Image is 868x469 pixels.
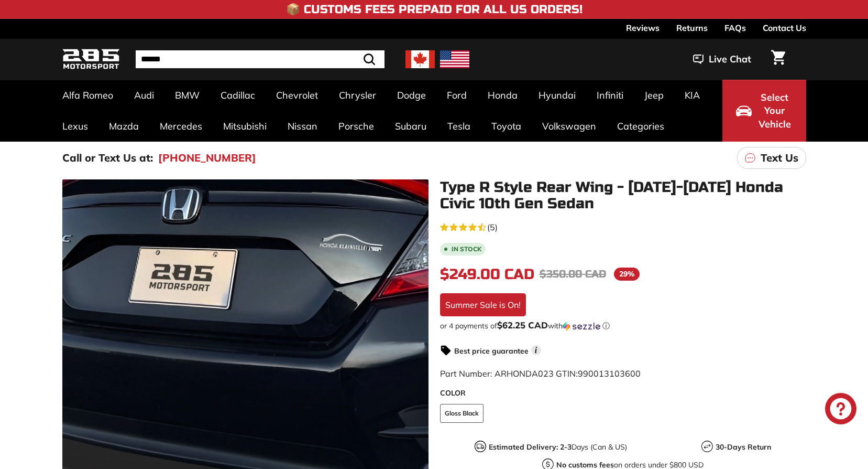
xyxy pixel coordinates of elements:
span: (5) [487,221,498,233]
a: [PHONE_NUMBER] [158,150,256,166]
img: Sezzle [563,322,600,331]
div: or 4 payments of with [440,321,806,331]
a: Text Us [737,147,806,169]
a: Categories [607,111,675,142]
a: Ford [436,80,477,111]
h1: Type R Style Rear Wing - [DATE]-[DATE] Honda Civic 10th Gen Sedan [440,179,806,212]
a: Toyota [481,111,532,142]
a: Returns [676,19,708,37]
input: Search [136,50,384,68]
inbox-online-store-chat: Shopify online store chat [822,393,860,427]
p: Call or Text Us at: [62,150,153,166]
p: Days (Can & US) [489,442,627,453]
a: Alfa Romeo [52,80,124,111]
span: $350.00 CAD [540,268,606,281]
a: Jeep [634,80,674,111]
a: Chrysler [328,80,387,111]
div: Summer Sale is On! [440,293,526,316]
a: Mazda [98,111,149,142]
b: In stock [452,246,481,252]
a: BMW [164,80,210,111]
a: Hyundai [528,80,586,111]
strong: 30-Days Return [716,442,771,452]
div: or 4 payments of$62.25 CADwithSezzle Click to learn more about Sezzle [440,321,806,331]
span: 29% [614,268,640,281]
a: Infiniti [586,80,634,111]
a: Mercedes [149,111,213,142]
a: Mitsubishi [213,111,277,142]
a: Dodge [387,80,436,111]
img: Logo_285_Motorsport_areodynamics_components [62,47,120,72]
span: i [531,345,541,355]
a: Nissan [277,111,328,142]
button: Select Your Vehicle [722,80,806,142]
a: KIA [674,80,710,111]
a: Contact Us [763,19,806,37]
a: Honda [477,80,528,111]
label: COLOR [440,388,806,399]
span: Select Your Vehicle [757,91,793,131]
span: Part Number: ARHONDA023 GTIN: [440,368,641,379]
a: Tesla [437,111,481,142]
span: $62.25 CAD [497,319,548,331]
a: Volkswagen [532,111,607,142]
a: Audi [124,80,164,111]
span: Live Chat [709,52,751,66]
a: Chevrolet [266,80,328,111]
a: Porsche [328,111,384,142]
span: $249.00 CAD [440,265,534,283]
a: Subaru [384,111,437,142]
span: 990013103600 [578,368,641,379]
a: 4.2 rating (5 votes) [440,220,806,233]
p: Text Us [761,150,798,166]
h4: 📦 Customs Fees Prepaid for All US Orders! [286,3,583,16]
a: Cadillac [210,80,266,111]
button: Live Chat [679,46,765,72]
strong: Best price guarantee [454,346,529,356]
a: Reviews [626,19,660,37]
a: FAQs [724,19,746,37]
strong: Estimated Delivery: 2-3 [489,442,572,452]
a: Cart [765,41,792,77]
a: Lexus [52,111,98,142]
